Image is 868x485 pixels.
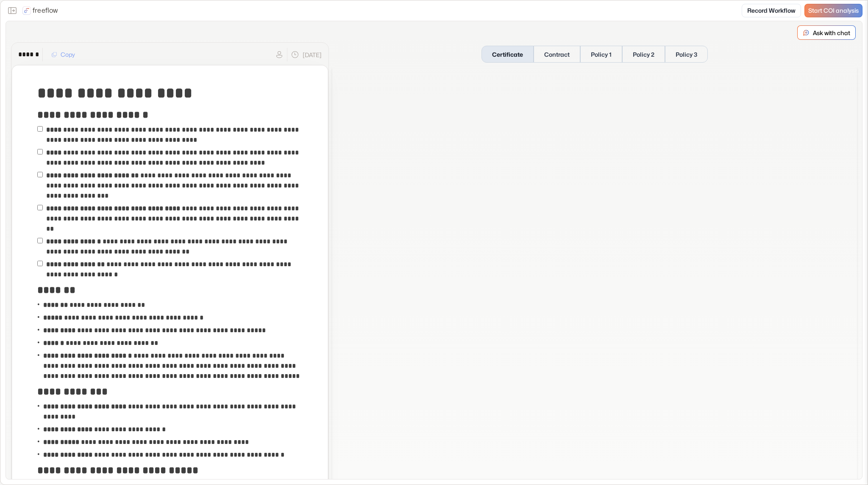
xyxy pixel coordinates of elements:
[303,50,322,59] p: [DATE]
[46,48,80,61] button: Copy
[33,6,58,16] p: freeflow
[481,46,534,63] button: Certificate
[813,28,850,37] p: Ask with chat
[665,46,708,63] button: Policy 3
[808,7,859,14] span: Start COI analysis
[742,4,801,17] a: Record Workflow
[534,46,580,63] button: Contract
[332,66,857,481] iframe: Certificate
[622,46,665,63] button: Policy 2
[804,4,862,17] a: Start COI analysis
[6,4,19,17] button: Close the sidebar
[22,6,58,16] a: freeflow
[580,46,622,63] button: Policy 1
